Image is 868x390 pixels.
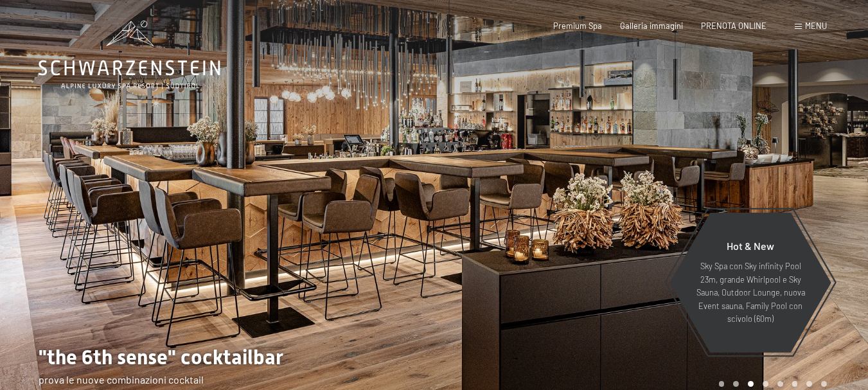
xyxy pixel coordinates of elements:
div: Carousel Page 8 [821,381,827,387]
a: Premium Spa [553,21,602,31]
a: Hot & New Sky Spa con Sky infinity Pool 23m, grande Whirlpool e Sky Sauna, Outdoor Lounge, nuova ... [669,212,832,353]
div: Carousel Page 1 [719,381,725,387]
div: Carousel Page 7 [806,381,812,387]
div: Carousel Page 5 [777,381,783,387]
a: PRENOTA ONLINE [701,21,766,31]
div: Carousel Page 4 [763,381,768,387]
div: Carousel Pagination [714,381,827,387]
a: Galleria immagini [620,21,683,31]
div: Carousel Page 2 [733,381,739,387]
div: Carousel Page 6 [792,381,798,387]
span: Hot & New [727,240,774,252]
span: Menu [805,21,827,31]
div: Carousel Page 3 (Current Slide) [748,381,754,387]
p: Sky Spa con Sky infinity Pool 23m, grande Whirlpool e Sky Sauna, Outdoor Lounge, nuova Event saun... [695,260,806,325]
